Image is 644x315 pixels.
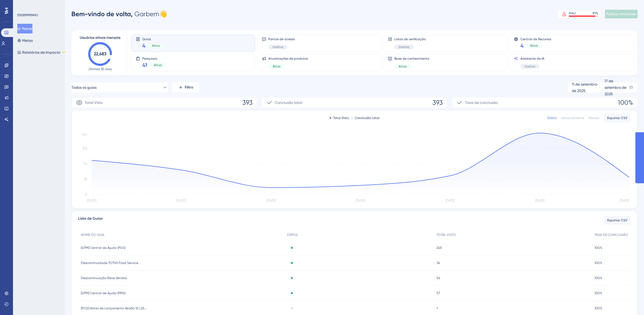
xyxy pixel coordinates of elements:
button: Relatórios de ImpactoBETA [17,48,66,57]
button: Filtro [172,82,199,93]
font: Exportar CSV [607,116,628,120]
font: Ativo [399,65,407,68]
font: Mensal [589,116,599,120]
iframe: Iniciador do Assistente de IA do UserGuiding [621,294,638,310]
font: 393 [242,99,253,106]
tspan: 105 [82,147,87,150]
font: Bem-vindo de volta, [71,10,133,18]
font: Centros de Recursos [520,37,551,41]
tspan: [DATE] [87,199,96,202]
font: Garbem [134,10,159,18]
font: 57 [437,291,440,295]
font: 56 [437,276,440,280]
tspan: [DATE] [356,199,365,202]
font: 100% [595,276,602,280]
font: Pontos de acesso [268,37,295,41]
font: [GTM] Central de Ajuda (PMS) [81,291,126,295]
font: 34 [437,261,440,265]
font: NOME DO GUIA [81,233,104,237]
font: 11 de setembro de 2025 [572,82,597,93]
button: Exportar CSV [604,216,631,225]
tspan: 35 [84,177,87,181]
font: 393 [432,99,443,106]
font: Guias [142,37,151,41]
font: Ativo [530,44,538,48]
tspan: [DATE] [445,199,455,202]
tspan: 0 [85,193,87,197]
tspan: [DATE] [266,199,276,202]
font: TAXA DE CONCLUSÃO [595,233,628,237]
font: Lista de Guias [78,216,103,221]
font: 4 [520,42,524,49]
font: BETA [62,51,66,53]
font: 41 [142,62,147,68]
font: Diário [547,116,557,120]
tspan: [DATE] [535,199,544,202]
font: DESEMPENHO [17,13,38,17]
font: 100% [595,261,602,265]
tspan: 140 [82,133,87,136]
font: Conclusão total [275,100,302,105]
font: Base de conhecimento [394,57,429,60]
font: Inativo [273,45,283,49]
font: Painel [22,26,32,31]
font: Exportar CSV [607,218,628,222]
font: Relatórios de Impacto [22,50,60,55]
font: Inativo [399,45,409,49]
font: 245 [437,246,442,250]
font: Total Visto [333,116,349,120]
button: Todos os guias [71,82,168,93]
font: [GTM] Central de Ajuda (POS) [81,246,126,250]
font: Pesquisas [142,57,157,60]
font: [POS] Notas de Lançamento Versão 12.1.2508.00 [81,306,154,310]
tspan: 70 [83,162,87,166]
font: Ativo [152,44,160,48]
font: Taxa de conclusão [465,100,498,105]
font: Publicar alterações [606,12,636,16]
font: 100% [595,306,602,310]
font: Assistente de IA [520,57,544,60]
font: Ativo [154,63,162,67]
font: Listas de verificação [394,37,426,41]
font: TOTAL VISTO [437,233,456,237]
text: 22,683 [94,51,107,56]
button: Publicar alterações [605,10,638,18]
font: % [596,11,598,15]
font: STATUS [287,233,298,237]
font: 17 de setembro de 2025 [605,79,626,96]
font: Descontinuidade TOTVS Food Service [81,261,138,265]
font: Conclusão total [355,116,379,120]
font: MAU [569,11,576,15]
button: Exportar CSV [604,114,631,122]
font: Metas [22,38,33,43]
tspan: [DATE] [177,199,186,202]
font: Inativo [525,65,535,68]
font: 👋 [159,10,167,18]
font: 100% [595,246,602,250]
tspan: [DATE] [620,199,629,202]
font: 1 [437,306,438,310]
font: Todos os guias [71,85,97,90]
font: Usuários ativos mensais [80,35,120,40]
font: Total Visto [85,100,103,105]
font: Filtro [185,85,193,90]
font: 100% [595,291,602,295]
button: Metas [17,36,33,45]
font: Semanalmente [561,116,584,120]
font: Descontinuação Eleve Vendas [81,276,127,280]
font: 4 [142,42,146,49]
font: 91 [593,11,596,15]
font: Atualizações de produtos [268,57,308,60]
font: Últimos 30 dias [89,67,112,71]
button: Painel [17,24,32,33]
font: 100% [618,99,633,106]
font: Ativo [273,65,280,68]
